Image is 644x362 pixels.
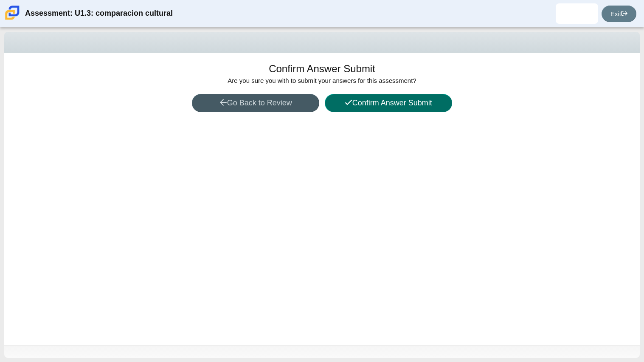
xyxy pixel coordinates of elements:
[192,94,319,112] button: Go Back to Review
[325,94,452,112] button: Confirm Answer Submit
[3,4,21,22] img: Carmen School of Science & Technology
[269,62,375,76] h1: Confirm Answer Submit
[602,6,636,22] a: Exit
[3,16,21,23] a: Carmen School of Science & Technology
[570,7,584,20] img: dimas.sotoesteves.2NQlwN
[25,3,173,24] div: Assessment: U1.3: comparacion cultural
[228,77,416,84] span: Are you sure you with to submit your answers for this assessment?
